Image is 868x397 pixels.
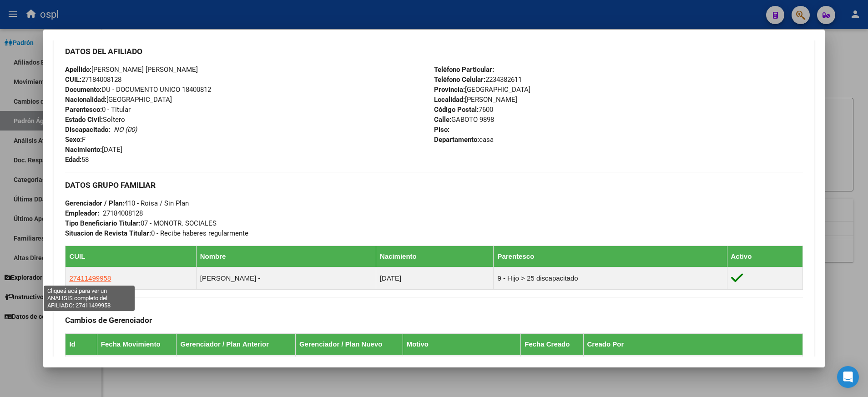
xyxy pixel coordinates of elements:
[434,106,479,114] strong: Código Postal:
[69,274,111,282] span: 27411499958
[65,46,802,56] h3: DATOS DEL AFILIADO
[65,75,81,84] strong: CUIL:
[65,75,121,84] span: 27184008128
[434,106,493,114] span: 7600
[434,136,479,144] strong: Departamento:
[65,116,125,124] span: Soltero
[177,355,295,372] td: ( )
[494,267,727,289] td: 9 - Hijo > 25 discapacitado
[434,95,465,104] strong: Localidad:
[376,246,494,267] th: Nacimiento
[403,355,521,372] td: Regularización de Padrón
[434,126,449,134] strong: Piso:
[65,95,106,104] strong: Nacionalidad:
[65,106,102,114] strong: Parentesco:
[727,246,802,267] th: Activo
[65,219,217,227] span: 07 - MONOTR. SOCIALES
[65,315,802,325] h3: Cambios de Gerenciador
[521,333,583,355] th: Fecha Creado
[583,333,802,355] th: Creado Por
[65,229,248,237] span: 0 - Recibe haberes regularmente
[196,246,376,267] th: Nombre
[65,199,189,207] span: 410 - Roisa / Sin Plan
[65,156,81,164] strong: Edad:
[521,355,583,372] td: [DATE]
[295,333,403,355] th: Gerenciador / Plan Nuevo
[434,85,530,94] span: [GEOGRAPHIC_DATA]
[65,65,91,74] strong: Apellido:
[583,355,802,372] td: [PERSON_NAME] - [EMAIL_ADDRESS][DOMAIN_NAME]
[177,333,295,355] th: Gerenciador / Plan Anterior
[837,366,859,388] div: Open Intercom Messenger
[65,106,131,114] span: 0 - Titular
[65,136,82,144] strong: Sexo:
[494,246,727,267] th: Parentesco
[196,267,376,289] td: [PERSON_NAME] -
[434,65,494,74] strong: Teléfono Particular:
[434,75,522,84] span: 2234382611
[65,156,89,164] span: 58
[65,65,198,74] span: [PERSON_NAME] [PERSON_NAME]
[103,208,143,218] div: 27184008128
[434,116,451,124] strong: Calle:
[65,95,172,104] span: [GEOGRAPHIC_DATA]
[65,229,151,237] strong: Situacion de Revista Titular:
[65,85,101,94] strong: Documento:
[65,146,102,154] strong: Nacimiento:
[65,136,86,144] span: F
[65,199,124,207] strong: Gerenciador / Plan:
[295,355,403,372] td: ( )
[65,85,211,94] span: DU - DOCUMENTO UNICO 18400812
[66,246,196,267] th: CUIL
[65,209,99,217] strong: Empleador:
[65,180,802,190] h3: DATOS GRUPO FAMILIAR
[376,267,494,289] td: [DATE]
[434,75,485,84] strong: Teléfono Celular:
[434,85,465,94] strong: Provincia:
[65,126,110,134] strong: Discapacitado:
[403,333,521,355] th: Motivo
[434,116,494,124] span: GABOTO 9898
[114,126,137,134] i: NO (00)
[434,136,494,144] span: casa
[65,116,103,124] strong: Estado Civil:
[97,355,177,372] td: [DATE]
[66,355,97,372] td: 8470
[97,333,177,355] th: Fecha Movimiento
[65,146,122,154] span: [DATE]
[65,219,141,227] strong: Tipo Beneficiario Titular:
[434,95,517,104] span: [PERSON_NAME]
[66,333,97,355] th: Id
